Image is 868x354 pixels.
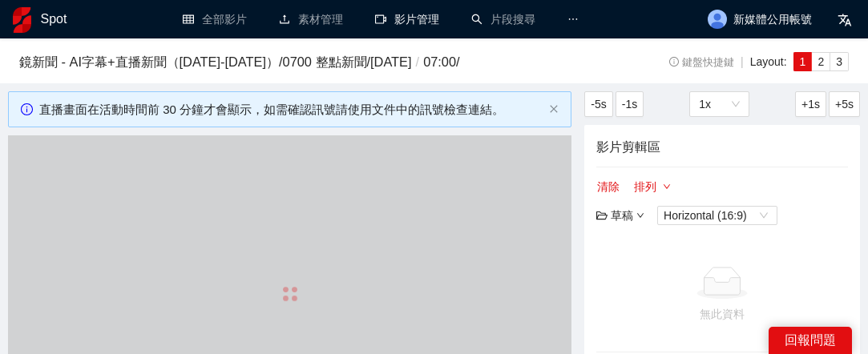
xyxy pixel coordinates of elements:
[818,55,824,68] span: 2
[836,55,842,68] span: 3
[829,91,860,117] button: +5s
[603,305,842,323] div: 無此資料
[567,14,579,25] span: ellipsis
[800,55,806,68] span: 1
[19,52,620,73] h3: 鏡新聞 - AI字幕+直播新聞（[DATE]-[DATE]） / 0700 整點新聞 / [DATE] 07:00 /
[591,95,606,113] span: -5s
[664,207,771,224] span: Horizontal (16:9)
[622,95,637,113] span: -1s
[636,211,644,219] span: down
[769,327,852,354] div: 回報問題
[633,177,672,196] button: 排列down
[21,103,33,115] span: info-circle
[741,55,744,68] span: |
[616,91,644,117] button: -1s
[699,92,740,116] span: 1x
[549,104,559,115] button: close
[596,207,644,224] div: 草稿
[375,13,439,26] a: video-camera影片管理
[596,137,848,157] h4: 影片剪輯區
[669,57,680,67] span: info-circle
[279,13,343,26] a: upload素材管理
[596,210,608,221] span: folder-open
[412,54,424,69] span: /
[596,177,620,196] button: 清除
[13,7,31,33] img: logo
[795,91,826,117] button: +1s
[750,55,787,68] span: Layout:
[471,13,535,26] a: search片段搜尋
[669,57,734,68] span: 鍵盤快捷鍵
[39,100,543,119] div: 直播畫面在活動時間前 30 分鐘才會顯示，如需確認訊號請使用文件中的訊號檢查連結。
[663,183,671,192] span: down
[708,10,727,29] img: avatar
[584,91,612,117] button: -5s
[801,95,820,113] span: +1s
[835,95,854,113] span: +5s
[183,13,247,26] a: table全部影片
